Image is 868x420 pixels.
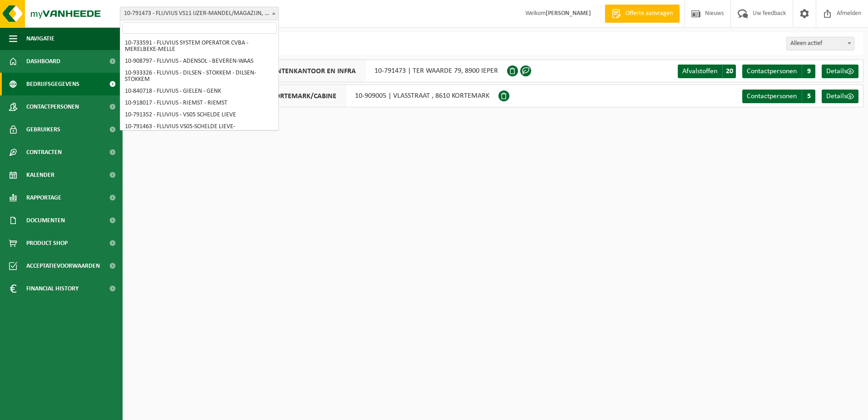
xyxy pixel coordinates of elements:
span: Product Shop [26,232,68,255]
span: Documenten [26,209,65,232]
div: 10-791473 | TER WAARDE 79, 8900 IEPER [127,60,507,82]
span: Alleen actief [786,37,854,50]
a: Offerte aanvragen [605,5,680,23]
span: Gebruikers [26,118,60,141]
li: 10-791463 - FLUVIUS VS05-SCHELDE LIEVE-KLANTENKANTOOR EEKLO - EEKLO [122,121,276,139]
span: Afvalstoffen [682,68,717,75]
a: Afvalstoffen 20 [678,65,736,78]
span: 20 [722,65,736,78]
strong: [PERSON_NAME] [546,10,591,17]
span: 5 [802,90,815,103]
span: Financial History [26,277,79,300]
li: 10-791352 - FLUVIUS - VS05 SCHELDE LIEVE [122,109,276,121]
span: Contactpersonen [26,95,79,118]
span: Contactpersonen [747,93,797,100]
li: 10-908797 - FLUVIUS - ADENSOL - BEVEREN-WAAS [122,55,276,67]
li: 10-933326 - FLUVIUS - DILSEN - STOKKEM - DILSEN-STOKKEM [122,67,276,85]
span: Contactpersonen [747,68,797,75]
span: Dashboard [26,50,60,73]
a: Details [822,65,858,78]
span: Bedrijfsgegevens [26,73,79,95]
div: 10-909005 | VLASSTRAAT , 8610 KORTEMARK [150,85,498,107]
span: 10-791473 - FLUVIUS VS11 IJZER-MANDEL/MAGAZIJN, KLANTENKANTOOR EN INFRA - IEPER [120,7,279,20]
a: Contactpersonen 9 [742,65,815,78]
a: Details [822,90,858,103]
span: Rapportage [26,186,61,209]
span: Kalender [26,164,54,186]
a: Contactpersonen 5 [742,90,815,103]
li: 10-733591 - FLUVIUS SYSTEM OPERATOR CVBA - MERELBEKE-MELLE [122,37,276,55]
span: Alleen actief [787,37,854,50]
span: Offerte aanvragen [623,9,675,18]
li: 10-840718 - FLUVIUS - GIELEN - GENK [122,85,276,97]
span: Contracten [26,141,62,164]
span: Navigatie [26,27,54,50]
span: 10-791473 - FLUVIUS VS11 IJZER-MANDEL/MAGAZIJN, KLANTENKANTOOR EN INFRA - IEPER [120,7,278,20]
li: 10-918017 - FLUVIUS - RIEMST - RIEMST [122,97,276,109]
span: 9 [802,65,815,78]
span: Details [826,68,847,75]
span: Acceptatievoorwaarden [26,255,100,277]
span: Details [826,93,847,100]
